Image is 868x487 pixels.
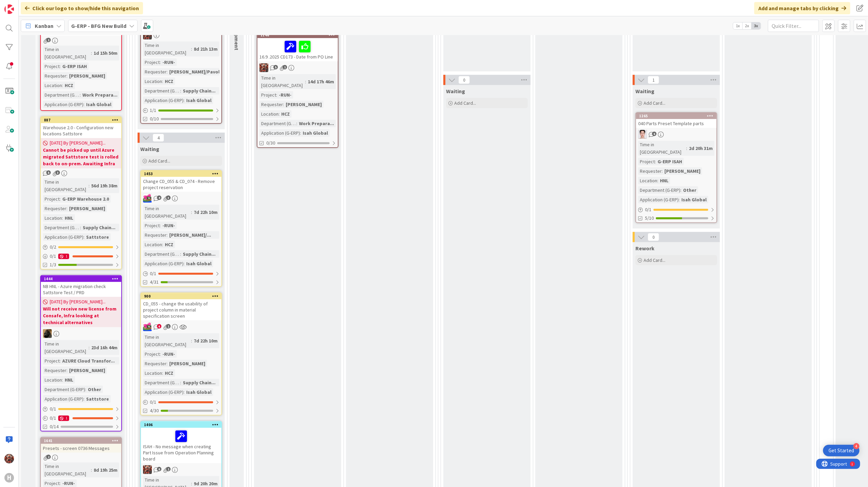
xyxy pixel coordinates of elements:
[652,132,657,136] span: 6
[162,369,163,377] span: :
[181,250,217,258] div: Supply Chain...
[167,360,168,367] span: :
[43,224,80,231] div: Department (G-ERP)
[141,299,221,320] div: CD_055 - change the usability of project column in material specification screen
[305,78,306,85] span: :
[143,465,152,474] img: JK
[43,367,66,374] div: Requester
[35,3,37,8] div: 1
[80,224,81,231] span: :
[56,170,60,175] span: 3
[768,20,819,32] input: Quick Filter...
[61,195,111,203] div: G-ERP Warehouse 2.0
[185,97,213,104] div: Isah Global
[60,357,61,365] span: :
[639,114,716,118] div: 1265
[636,119,716,128] div: 040 Parts Preset Template parts
[67,72,107,80] div: [PERSON_NAME]
[143,194,152,203] img: JK
[66,367,67,374] span: :
[297,120,336,127] div: Work Prepara...
[180,379,181,386] span: :
[62,376,63,384] span: :
[150,399,156,406] span: 0 / 1
[141,194,221,203] div: JK
[43,305,119,326] b: Will not receive new license from Consafe, Infra looking at technical alternatives
[143,333,191,348] div: Time in [GEOGRAPHIC_DATA]
[259,74,305,89] div: Time in [GEOGRAPHIC_DATA]
[140,146,159,152] span: Waiting
[181,379,217,386] div: Supply Chain...
[41,438,121,444] div: 1641
[261,33,338,37] div: 1146
[46,455,51,459] span: 2
[84,395,111,403] div: Sattstore
[143,369,162,377] div: Location
[141,398,221,406] div: 0/1
[67,367,107,374] div: [PERSON_NAME]
[143,97,184,104] div: Application (G-ERP)
[180,87,181,95] span: :
[61,357,116,365] div: AZURE Cloud Transfor...
[638,186,680,194] div: Department (G-ERP)
[41,123,121,138] div: Warehouse 2.0 - Configuration new locations Sattstore
[161,58,177,66] div: -RUN-
[635,245,654,252] span: Rework
[143,250,180,258] div: Department (G-ERP)
[50,253,56,260] span: 0 / 1
[754,2,850,14] div: Add and manage tabs by clicking
[644,100,665,106] span: Add Card...
[143,241,162,248] div: Location
[84,101,113,108] div: Isah Global
[658,177,670,184] div: HNL
[638,196,679,203] div: Application (G-ERP)
[306,78,336,85] div: 14d 17h 46m
[143,379,180,386] div: Department (G-ERP)
[823,445,859,456] div: Open Get Started checklist, remaining modules: 4
[662,167,663,175] span: :
[185,388,213,396] div: Isah Global
[185,260,213,267] div: Isah Global
[143,58,160,66] div: Project
[43,386,85,393] div: Department (G-ERP)
[143,322,152,331] img: JK
[168,68,225,75] div: [PERSON_NAME]/Pavol...
[166,324,171,329] span: 1
[259,129,300,137] div: Application (G-ERP)
[86,386,103,393] div: Other
[150,407,159,414] span: 4/30
[681,186,698,194] div: Other
[257,32,338,38] div: 1146
[40,275,122,432] a: 1444NB HNL - Azure migration check Sattstore Test / PRD[DATE] By [PERSON_NAME]...Will not receive...
[166,467,171,471] span: 1
[638,177,657,184] div: Location
[4,4,14,14] img: Visit kanbanzone.com
[454,100,476,106] span: Add Card...
[43,376,62,384] div: Location
[686,145,687,152] span: :
[161,350,177,358] div: -RUN-
[140,292,222,416] a: 900CD_055 - change the usability of project column in material specification screenJKTime in [GEO...
[90,344,119,351] div: 23d 16h 44m
[300,129,301,137] span: :
[162,241,163,248] span: :
[91,49,92,57] span: :
[167,68,168,75] span: :
[41,276,121,282] div: 1444
[83,395,84,403] span: :
[166,196,171,200] span: 3
[635,88,654,95] span: Waiting
[89,344,90,351] span: :
[83,101,84,108] span: :
[153,134,164,142] span: 4
[92,49,119,57] div: 1d 15h 50m
[157,324,161,329] span: 6
[85,386,86,393] span: :
[636,113,716,128] div: 1265040 Parts Preset Template parts
[4,473,14,483] div: H
[280,110,291,118] div: HCZ
[43,233,83,241] div: Application (G-ERP)
[43,72,66,80] div: Requester
[21,2,143,14] div: Click our logo to show/hide this navigation
[90,182,119,189] div: 56d 19h 38m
